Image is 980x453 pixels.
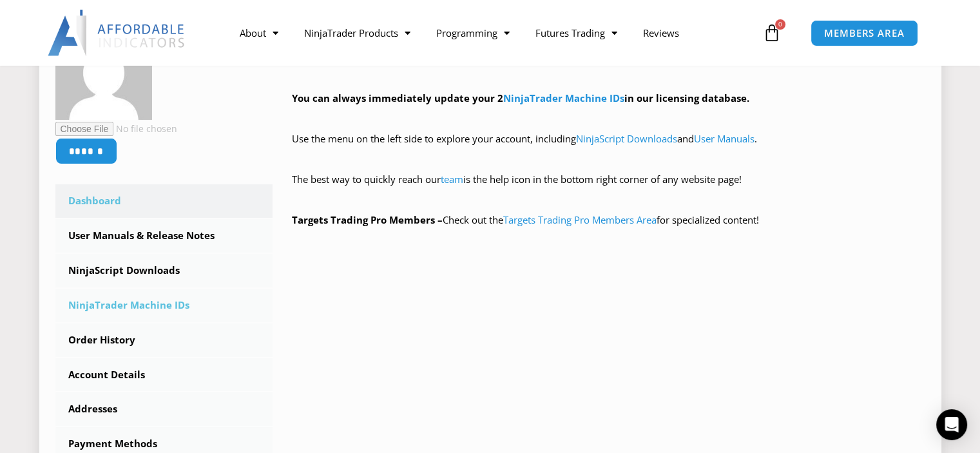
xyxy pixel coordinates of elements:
[55,23,152,120] img: cbec896bb4407536b2e738f2a045bbeafdca797de025e49b755c002ff79f8dc8
[291,18,423,48] a: NinjaTrader Products
[503,92,624,104] a: NinjaTrader Machine IDs
[811,20,918,46] a: MEMBERS AREA
[292,213,443,226] strong: Targets Trading Pro Members –
[55,254,273,287] a: NinjaScript Downloads
[55,323,273,357] a: Order History
[227,18,760,48] nav: Menu
[630,18,692,48] a: Reviews
[292,92,749,104] strong: You can always immediately update your 2 in our licensing database.
[55,358,273,392] a: Account Details
[292,171,925,207] p: The best way to quickly reach our is the help icon in the bottom right corner of any website page!
[48,10,186,56] img: LogoAI | Affordable Indicators – NinjaTrader
[55,392,273,426] a: Addresses
[824,28,905,38] span: MEMBERS AREA
[423,18,523,48] a: Programming
[694,132,754,145] a: User Manuals
[292,211,925,229] p: Check out the for specialized content!
[576,132,677,145] a: NinjaScript Downloads
[292,28,925,229] div: Hey ! Welcome to the Members Area. Thank you for being a valuable customer!
[55,219,273,253] a: User Manuals & Release Notes
[55,184,273,218] a: Dashboard
[744,14,800,52] a: 0
[227,18,291,48] a: About
[503,213,657,226] a: Targets Trading Pro Members Area
[775,19,785,30] span: 0
[523,18,630,48] a: Futures Trading
[292,130,925,166] p: Use the menu on the left side to explore your account, including and .
[936,409,967,440] div: Open Intercom Messenger
[441,173,463,186] a: team
[55,289,273,322] a: NinjaTrader Machine IDs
